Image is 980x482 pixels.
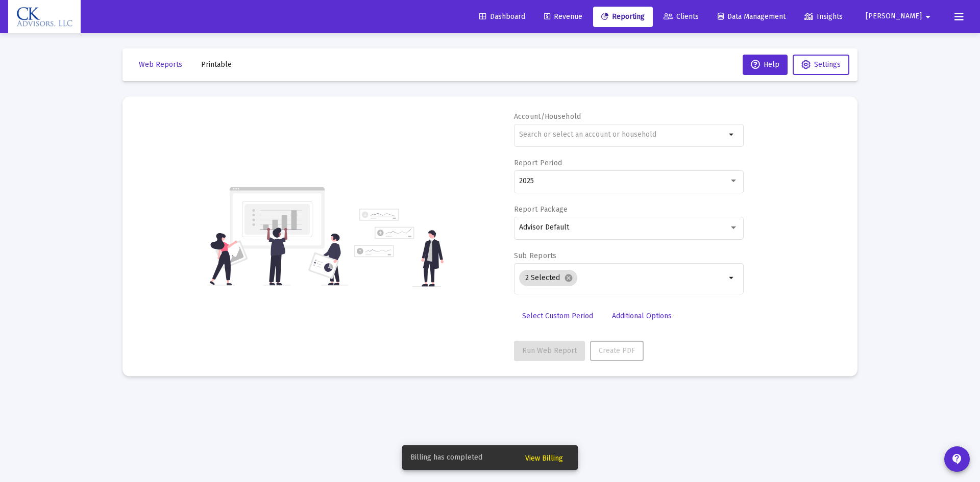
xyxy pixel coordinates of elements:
[593,7,653,27] a: Reporting
[514,159,562,167] label: Report Period
[514,205,568,214] label: Report Package
[709,7,794,27] a: Data Management
[208,186,348,287] img: reporting
[522,312,593,320] span: Select Custom Period
[519,131,726,139] input: Search or select an account or household
[718,12,786,21] span: Data Management
[139,60,182,69] span: Web Reports
[525,454,563,463] span: View Billing
[517,448,571,467] button: View Billing
[590,341,644,361] button: Create PDF
[726,272,738,284] mat-icon: arrow_drop_down
[743,55,788,75] button: Help
[514,112,581,121] label: Account/Household
[655,7,707,27] a: Clients
[519,223,569,232] span: Advisor Default
[471,7,533,27] a: Dashboard
[544,12,582,21] span: Revenue
[726,129,738,141] mat-icon: arrow_drop_down
[564,273,573,283] mat-icon: cancel
[853,6,946,27] button: [PERSON_NAME]
[16,7,73,27] img: Dashboard
[479,12,525,21] span: Dashboard
[922,7,934,27] mat-icon: arrow_drop_down
[514,341,585,361] button: Run Web Report
[519,268,726,288] mat-chip-list: Selection
[354,209,444,287] img: reporting-alt
[814,60,841,69] span: Settings
[193,55,240,75] button: Printable
[410,452,482,463] span: Billing has completed
[519,176,534,185] span: 2025
[951,453,963,465] mat-icon: contact_support
[793,55,849,75] button: Settings
[612,312,672,320] span: Additional Options
[751,60,779,69] span: Help
[804,12,843,21] span: Insights
[519,270,577,286] mat-chip: 2 Selected
[536,7,591,27] a: Revenue
[201,60,232,69] span: Printable
[514,251,557,260] label: Sub Reports
[866,12,922,21] span: [PERSON_NAME]
[131,55,190,75] button: Web Reports
[664,12,699,21] span: Clients
[599,346,635,355] span: Create PDF
[522,346,577,355] span: Run Web Report
[796,7,851,27] a: Insights
[601,12,645,21] span: Reporting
